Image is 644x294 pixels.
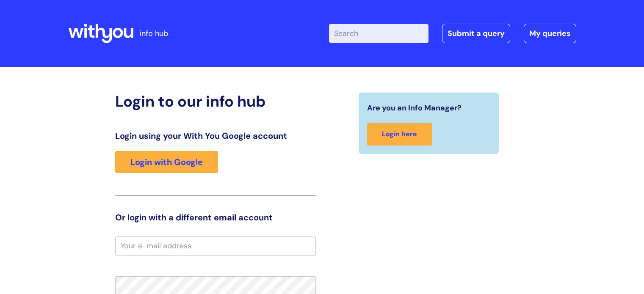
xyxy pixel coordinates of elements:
[115,92,316,110] h2: Login to our info hub
[115,151,218,173] a: Login with Google
[442,24,510,43] a: Submit a query
[367,123,432,146] a: Login here
[115,236,316,256] input: Your e-mail address
[524,24,576,43] a: My queries
[115,131,316,141] h3: Login using your With You Google account
[140,27,168,40] p: info hub
[115,212,316,223] h3: Or login with a different email account
[367,101,462,115] span: Are you an Info Manager?
[329,24,428,43] input: Search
